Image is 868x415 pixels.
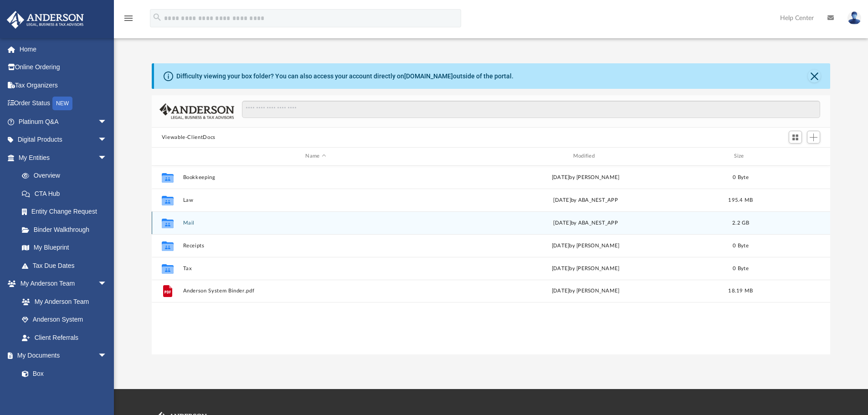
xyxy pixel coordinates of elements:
button: Viewable-ClientDocs [162,133,216,142]
a: Tax Due Dates [13,256,121,275]
a: My Anderson Team [13,292,112,311]
span: 0 Byte [733,243,749,248]
button: Switch to Grid View [789,131,802,143]
a: Box [13,364,112,383]
button: Bookkeeping [183,174,448,180]
button: Law [183,197,448,203]
span: arrow_drop_down [98,113,116,131]
input: Search files and folders [242,101,820,118]
a: Binder Walkthrough [13,220,121,239]
a: Overview [13,167,121,185]
div: [DATE] by [PERSON_NAME] [452,287,718,295]
a: Tax Organizers [6,76,121,94]
a: Entity Change Request [13,203,121,221]
span: arrow_drop_down [98,347,116,365]
div: [DATE] by [PERSON_NAME] [452,241,718,250]
a: CTA Hub [13,184,121,203]
div: [DATE] by ABA_NEST_APP [452,196,718,204]
a: My Blueprint [13,239,116,257]
img: Anderson Advisors Platinum Portal [4,11,87,29]
button: Add [807,131,821,143]
div: Difficulty viewing your box folder? You can also access your account directly on outside of the p... [176,72,514,81]
a: Platinum Q&Aarrow_drop_down [6,113,121,131]
i: menu [123,13,134,24]
span: arrow_drop_down [98,131,116,149]
span: 2.2 GB [732,220,749,225]
button: Mail [183,220,448,226]
a: Online Ordering [6,58,121,77]
span: 195.4 MB [728,197,753,202]
div: Modified [452,152,719,160]
div: [DATE] by ABA_NEST_APP [452,219,718,227]
a: Home [6,40,121,58]
a: menu [123,17,134,24]
span: 0 Byte [733,266,749,271]
div: id [763,152,827,160]
div: NEW [52,97,72,110]
a: Client Referrals [13,328,116,347]
a: My Anderson Teamarrow_drop_down [6,275,116,293]
div: [DATE] by [PERSON_NAME] [452,264,718,272]
i: search [152,12,162,22]
a: My Entitiesarrow_drop_down [6,149,121,167]
span: arrow_drop_down [98,275,116,293]
button: Receipts [183,243,448,249]
a: [DOMAIN_NAME] [404,72,453,80]
span: 0 Byte [733,174,749,179]
div: [DATE] by [PERSON_NAME] [452,173,718,181]
img: User Pic [847,11,861,25]
a: Digital Productsarrow_drop_down [6,131,121,149]
a: Meeting Minutes [13,383,116,401]
span: arrow_drop_down [98,149,116,167]
button: Tax [183,266,448,272]
a: Anderson System [13,311,116,329]
div: grid [152,166,831,354]
button: Anderson System Binder.pdf [183,288,448,294]
div: Name [182,152,448,160]
a: Order StatusNEW [6,94,121,113]
button: Close [808,70,821,82]
span: 18.19 MB [728,288,753,293]
div: id [156,152,179,160]
div: Size [722,152,759,160]
a: My Documentsarrow_drop_down [6,347,116,365]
